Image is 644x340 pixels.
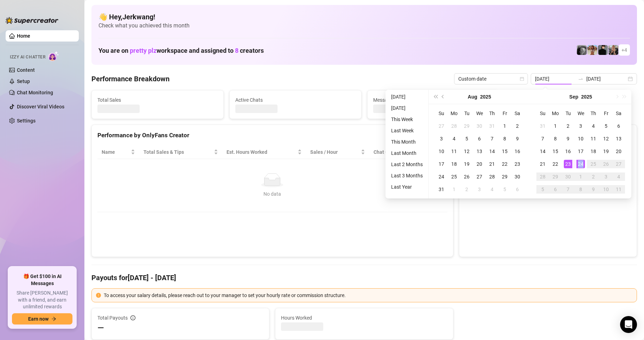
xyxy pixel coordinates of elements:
[12,313,72,325] button: Earn nowarrow-right
[51,316,56,321] span: arrow-right
[535,75,575,83] input: Start date
[104,190,440,198] div: No data
[598,45,608,55] img: Camille
[620,316,637,333] div: Open Intercom Messenger
[97,314,128,322] span: Total Payouts
[608,45,618,55] img: Violet
[578,76,584,82] span: to
[17,118,36,124] a: Settings
[130,315,135,320] span: info-circle
[373,96,493,104] span: Messages Sent
[102,148,129,156] span: Name
[97,322,104,334] span: —
[144,148,212,156] span: Total Sales & Tips
[139,145,222,159] th: Total Sales & Tips
[520,77,524,81] span: calendar
[17,90,53,95] a: Chat Monitoring
[48,51,59,61] img: AI Chatter
[235,96,356,104] span: Active Chats
[17,33,30,39] a: Home
[96,293,101,298] span: exclamation-circle
[97,145,139,159] th: Name
[458,74,524,84] span: Custom date
[621,46,627,54] span: + 4
[465,131,631,140] div: Sales by OnlyFans Creator
[91,74,170,84] h4: Performance Breakdown
[12,273,72,287] span: 🎁 Get $100 in AI Messages
[306,145,369,159] th: Sales / Hour
[578,76,584,82] span: swap-right
[104,291,632,299] div: To access your salary details, please reach out to your manager to set your hourly rate or commis...
[28,316,49,322] span: Earn now
[91,273,637,283] h4: Payouts for [DATE] - [DATE]
[12,290,72,310] span: Share [PERSON_NAME] with a friend, and earn unlimited rewards
[6,17,58,24] img: logo-BBDzfeDw.svg
[98,47,264,55] h1: You are on workspace and assigned to creators
[577,45,587,55] img: Amber
[369,145,447,159] th: Chat Conversion
[281,314,447,322] span: Hours Worked
[374,148,437,156] span: Chat Conversion
[98,12,630,22] h4: 👋 Hey, Jerkwang !
[227,148,296,156] div: Est. Hours Worked
[310,148,359,156] span: Sales / Hour
[17,78,30,84] a: Setup
[98,22,630,30] span: Check what you achieved this month
[17,104,64,109] a: Discover Viral Videos
[97,96,218,104] span: Total Sales
[130,47,157,54] span: pretty plz
[97,131,447,140] div: Performance by OnlyFans Creator
[586,75,626,83] input: End date
[17,67,35,73] a: Content
[10,54,45,61] span: Izzy AI Chatter
[235,47,238,54] span: 8
[587,45,597,55] img: Amber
